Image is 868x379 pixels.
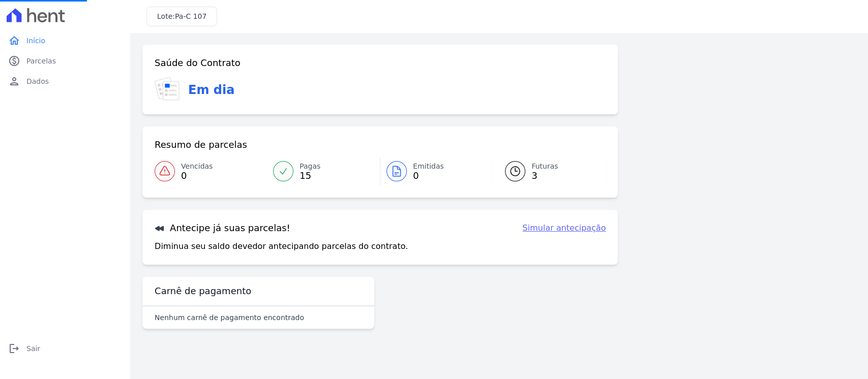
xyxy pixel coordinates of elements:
[155,285,251,297] h3: Carnê de pagamento
[8,35,20,47] i: home
[8,75,20,87] i: person
[155,57,241,69] h3: Saúde do Contrato
[155,222,290,234] h3: Antecipe já suas parcelas!
[26,56,56,66] span: Parcelas
[300,172,320,180] span: 15
[413,172,444,180] span: 0
[155,312,304,323] p: Nenhum carnê de pagamento encontrado
[155,139,247,151] h3: Resumo de parcelas
[188,81,234,99] h3: Em dia
[8,55,20,67] i: paid
[4,71,126,91] a: personDados
[181,161,213,172] span: Vencidas
[300,161,320,172] span: Pagas
[26,343,40,354] span: Sair
[493,157,606,185] a: Futuras 3
[413,161,444,172] span: Emitidas
[4,30,126,51] a: homeInício
[4,51,126,71] a: paidParcelas
[155,157,267,185] a: Vencidas 0
[531,172,558,180] span: 3
[380,157,493,185] a: Emitidas 0
[26,36,45,46] span: Início
[522,222,606,234] a: Simular antecipação
[175,12,206,20] span: Pa-C 107
[4,338,126,359] a: logoutSair
[157,11,206,22] h3: Lote:
[267,157,380,185] a: Pagas 15
[181,172,213,180] span: 0
[8,342,20,355] i: logout
[155,240,408,252] p: Diminua seu saldo devedor antecipando parcelas do contrato.
[531,161,558,172] span: Futuras
[26,76,49,86] span: Dados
